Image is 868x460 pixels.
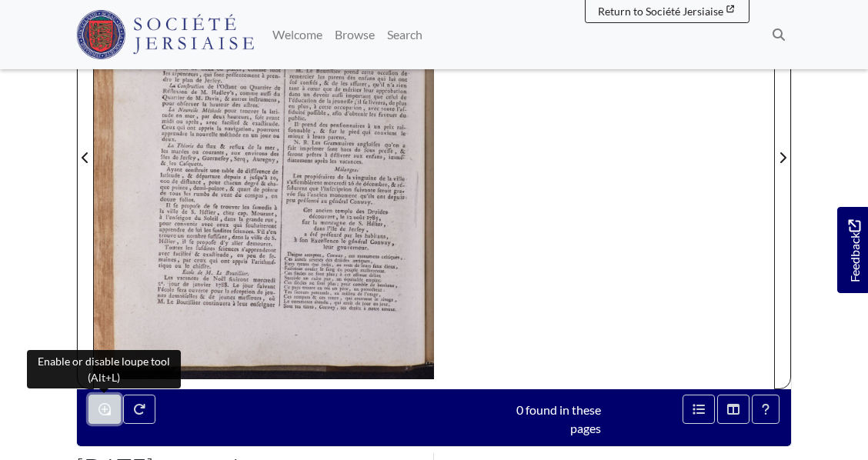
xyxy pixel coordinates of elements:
img: Société Jersiaise [76,10,254,59]
a: Search [381,19,429,50]
span: Feedback [845,220,863,282]
button: Rotate the book [123,395,155,424]
button: Enable or disable loupe tool (Alt+L) [88,395,121,424]
a: Welcome [266,19,329,50]
div: 0 found in these pages [474,395,613,438]
button: Thumbnails [717,395,749,424]
span: Return to Société Jersiaise [598,5,723,18]
a: Browse [329,19,381,50]
button: Open metadata window [683,395,715,424]
a: Would you like to provide feedback? [837,207,868,293]
div: Enable or disable loupe tool (Alt+L) [27,350,181,388]
a: Société Jersiaise logo [76,6,254,63]
button: Help [752,395,780,424]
